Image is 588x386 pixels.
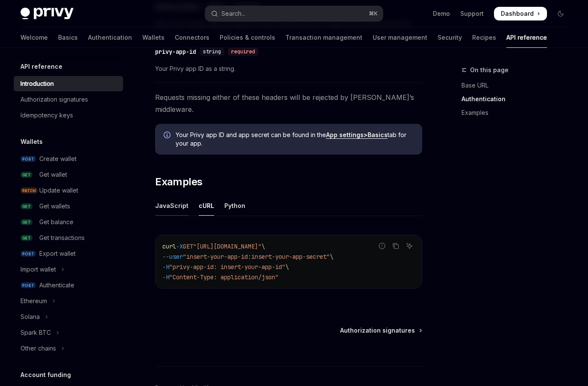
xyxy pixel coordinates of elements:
[14,108,123,123] a: Idempotency keys
[39,233,85,243] div: Get transactions
[369,10,378,17] span: ⌘ K
[367,131,388,138] strong: Basics
[175,27,209,48] a: Connectors
[470,65,509,75] span: On this page
[390,240,401,251] button: Copy the contents from the code block
[462,106,574,120] a: Examples
[39,249,76,259] div: Export wallet
[21,296,47,306] div: Ethereum
[21,203,32,210] span: GET
[21,370,71,380] h5: Account funding
[228,47,259,56] div: required
[169,273,279,281] span: "Content-Type: application/json"
[21,94,88,105] div: Authorization signatures
[164,132,172,140] svg: Info
[14,262,123,277] button: Toggle Import wallet section
[14,230,123,246] a: GETGet transactions
[21,219,32,225] span: GET
[14,76,123,91] a: Introduction
[39,217,73,227] div: Get balance
[14,293,123,309] button: Toggle Ethereum section
[39,201,70,211] div: Get wallets
[205,6,383,21] button: Open search
[14,183,123,198] a: PATCHUpdate wallet
[14,214,123,230] a: GETGet balance
[162,263,169,271] span: -H
[373,27,427,48] a: User management
[14,151,123,167] a: POSTCreate wallet
[183,243,193,250] span: GET
[21,235,32,241] span: GET
[203,48,221,55] span: string
[155,91,422,115] span: Requests missing either of these headers will be rejected by [PERSON_NAME]’s middleware.
[142,27,165,48] a: Wallets
[221,9,245,19] div: Search...
[14,92,123,107] a: Authorization signatures
[21,282,36,289] span: POST
[404,240,415,251] button: Ask AI
[162,273,169,281] span: -H
[21,312,40,322] div: Solana
[21,264,56,275] div: Import wallet
[494,7,547,20] a: Dashboard
[14,278,123,293] a: POSTAuthenticate
[14,309,123,325] button: Toggle Solana section
[199,196,214,216] div: cURL
[155,47,196,56] div: privy-app-id
[39,154,76,164] div: Create wallet
[433,9,450,18] a: Demo
[460,9,484,18] a: Support
[21,8,73,20] img: dark logo
[21,343,56,354] div: Other chains
[224,196,245,216] div: Python
[21,137,43,147] h5: Wallets
[14,325,123,340] button: Toggle Spark BTC section
[58,27,78,48] a: Basics
[21,61,62,72] h5: API reference
[155,196,188,216] div: JavaScript
[21,27,48,48] a: Welcome
[438,27,462,48] a: Security
[39,280,74,290] div: Authenticate
[155,64,422,74] span: Your Privy app ID as a string.
[21,328,51,338] div: Spark BTC
[176,243,183,250] span: -X
[220,27,275,48] a: Policies & controls
[14,167,123,182] a: GETGet wallet
[501,9,534,18] span: Dashboard
[21,110,73,120] div: Idempotency keys
[39,170,67,180] div: Get wallet
[162,253,183,260] span: --user
[193,243,262,250] span: "[URL][DOMAIN_NAME]"
[326,131,388,139] a: App settings>Basics
[462,79,574,92] a: Base URL
[376,240,388,251] button: Report incorrect code
[176,131,414,148] span: Your Privy app ID and app secret can be found in the tab for your app.
[21,187,38,194] span: PATCH
[88,27,132,48] a: Authentication
[155,175,202,189] span: Examples
[14,199,123,214] a: GETGet wallets
[21,79,54,89] div: Introduction
[330,253,333,260] span: \
[554,7,567,20] button: Toggle dark mode
[39,185,78,196] div: Update wallet
[506,27,547,48] a: API reference
[340,326,415,335] span: Authorization signatures
[340,326,421,335] a: Authorization signatures
[169,263,285,271] span: "privy-app-id: insert-your-app-id"
[462,92,574,106] a: Authentication
[14,341,123,356] button: Toggle Other chains section
[285,27,362,48] a: Transaction management
[326,131,364,138] strong: App settings
[21,156,36,162] span: POST
[14,246,123,261] a: POSTExport wallet
[162,243,176,250] span: curl
[262,243,265,250] span: \
[285,263,289,271] span: \
[472,27,496,48] a: Recipes
[183,253,330,260] span: "insert-your-app-id:insert-your-app-secret"
[21,251,36,257] span: POST
[21,172,32,178] span: GET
